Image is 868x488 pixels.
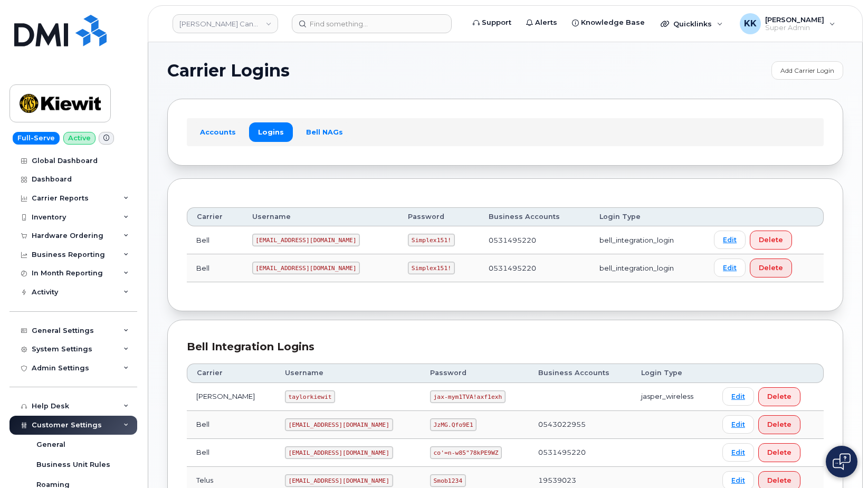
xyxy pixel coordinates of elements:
code: [EMAIL_ADDRESS][DOMAIN_NAME] [252,234,360,246]
td: 0531495220 [479,254,590,282]
td: bell_integration_login [590,254,704,282]
a: Edit [722,443,754,462]
code: taylorkiewit [285,390,335,403]
button: Delete [750,259,792,278]
code: [EMAIL_ADDRESS][DOMAIN_NAME] [285,418,393,431]
span: Delete [767,419,791,429]
th: Password [398,207,479,226]
td: Bell [187,411,275,439]
code: co'=n-w85"78kPE9WZ [430,446,502,459]
button: Delete [758,443,800,462]
button: Delete [758,387,800,406]
th: Carrier [187,207,243,226]
th: Username [243,207,399,226]
th: Business Accounts [529,363,632,382]
td: Bell [187,254,243,282]
span: Delete [767,475,791,485]
th: Password [421,363,529,382]
th: Carrier [187,363,275,382]
code: JzMG.Qfo9E1 [430,418,477,431]
code: Simplex151! [408,234,455,246]
td: jasper_wireless [632,383,713,411]
span: Delete [759,263,783,273]
td: 0531495220 [529,439,632,467]
a: Edit [722,387,754,406]
span: Carrier Logins [167,63,290,79]
a: Accounts [191,122,245,141]
a: Edit [722,415,754,434]
a: Bell NAGs [297,122,352,141]
td: 0531495220 [479,226,590,254]
img: Open chat [833,453,851,470]
td: [PERSON_NAME] [187,383,275,411]
th: Login Type [590,207,704,226]
code: jax-mym1TVA!axf1exh [430,390,505,403]
a: Add Carrier Login [771,61,843,80]
a: Edit [714,231,746,249]
code: [EMAIL_ADDRESS][DOMAIN_NAME] [252,262,360,274]
a: Edit [714,259,746,277]
td: bell_integration_login [590,226,704,254]
button: Delete [758,415,800,434]
code: Smob1234 [430,474,466,487]
button: Delete [750,231,792,250]
a: Logins [249,122,293,141]
th: Business Accounts [479,207,590,226]
div: Bell Integration Logins [187,339,824,355]
td: Bell [187,226,243,254]
th: Login Type [632,363,713,382]
code: Simplex151! [408,262,455,274]
span: Delete [759,235,783,245]
td: Bell [187,439,275,467]
span: Delete [767,391,791,401]
code: [EMAIL_ADDRESS][DOMAIN_NAME] [285,474,393,487]
span: Delete [767,447,791,457]
td: 0543022955 [529,411,632,439]
th: Username [275,363,421,382]
code: [EMAIL_ADDRESS][DOMAIN_NAME] [285,446,393,459]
